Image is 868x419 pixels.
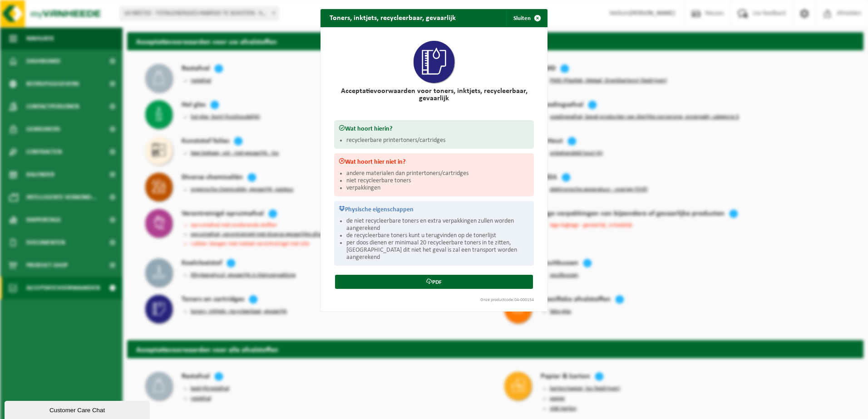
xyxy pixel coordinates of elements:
[321,9,465,26] h2: Toners, inktjets, recycleerbaar, gevaarlijk
[346,232,529,239] li: de recycleerbare toners kunt u terugvinden op de tonerlijst
[346,170,529,177] li: andere materialen dan printertoners/cartridges
[334,88,534,102] h2: Acceptatievoorwaarden voor toners, inktjets, recycleerbaar, gevaarlijk
[346,177,529,185] li: niet recycleerbare toners
[330,298,538,302] div: Onze productcode:04-000154
[506,9,547,27] button: Sluiten
[335,275,533,289] a: PDF
[346,137,529,144] li: recycleerbare printertoners/cartridges
[346,239,529,261] li: per doos dienen er minimaal 20 recycleerbare toners in te zitten, [GEOGRAPHIC_DATA] dit niet het ...
[346,218,529,232] li: de niet recycleerbare toners en extra verpakkingen zullen worden aangerekend
[5,399,152,419] iframe: chat widget
[346,185,529,192] li: verpakkingen
[339,125,529,132] h3: Wat hoort hierin?
[339,205,529,213] h3: Physische eigenschappen
[339,158,529,166] h3: Wat hoort hier niet in?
